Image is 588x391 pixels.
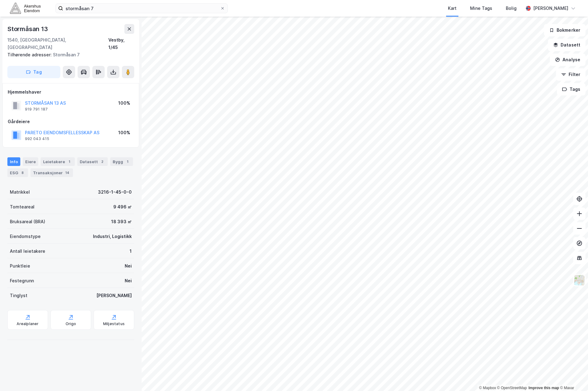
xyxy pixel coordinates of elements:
[557,361,588,391] div: Kontrollprogram for chat
[7,66,60,78] button: Tag
[10,277,34,284] div: Festegrunn
[25,107,48,112] div: 919 791 187
[544,24,586,36] button: Bokmerker
[125,262,132,270] div: Nei
[96,292,132,299] div: [PERSON_NAME]
[8,88,134,96] div: Hjemmelshaver
[77,157,108,166] div: Datasett
[533,5,568,12] div: [PERSON_NAME]
[556,68,586,81] button: Filter
[574,274,585,286] img: Z
[10,262,30,270] div: Punktleie
[506,5,517,12] div: Bolig
[111,218,132,225] div: 18 393 ㎡
[93,233,132,240] div: Industri, Logistikk
[10,218,45,225] div: Bruksareal (BRA)
[10,248,45,255] div: Antall leietakere
[108,36,134,51] div: Vestby, 1/45
[497,386,527,390] a: OpenStreetMap
[10,233,41,240] div: Eiendomstype
[10,292,27,299] div: Tinglyst
[63,4,220,13] input: Søk på adresse, matrikkel, gårdeiere, leietakere eller personer
[17,321,38,326] div: Arealplaner
[448,5,457,12] div: Kart
[99,159,105,165] div: 2
[529,386,559,390] a: Improve this map
[23,157,38,166] div: Eiere
[7,36,108,51] div: 1540, [GEOGRAPHIC_DATA], [GEOGRAPHIC_DATA]
[19,170,26,176] div: 8
[7,168,28,177] div: ESG
[10,203,34,211] div: Tomteareal
[7,24,49,34] div: Stormåsan 13
[125,277,132,284] div: Nei
[66,159,72,165] div: 1
[7,52,53,57] span: Tilhørende adresser:
[103,321,125,326] div: Miljøstatus
[557,361,588,391] iframe: Chat Widget
[25,136,49,141] div: 992 043 415
[130,248,132,255] div: 1
[98,188,132,196] div: 3216-1-45-0-0
[110,157,133,166] div: Bygg
[66,321,76,326] div: Origo
[470,5,492,12] div: Mine Tags
[118,99,130,107] div: 100%
[10,3,41,14] img: akershus-eiendom-logo.9091f326c980b4bce74ccdd9f866810c.svg
[118,129,130,136] div: 100%
[124,159,131,165] div: 1
[479,386,496,390] a: Mapbox
[10,188,30,196] div: Matrikkel
[557,83,586,95] button: Tags
[8,118,134,125] div: Gårdeiere
[7,157,20,166] div: Info
[64,170,70,176] div: 14
[550,54,586,66] button: Analyse
[30,168,73,177] div: Transaksjoner
[7,51,129,58] div: Stormåsan 7
[548,39,586,51] button: Datasett
[41,157,75,166] div: Leietakere
[113,203,132,211] div: 9 496 ㎡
